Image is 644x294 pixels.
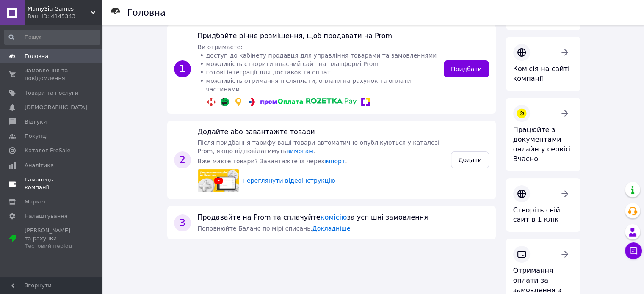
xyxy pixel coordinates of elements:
span: Маркет [25,198,46,206]
span: можливість створити власний сайт на платформі Prom [206,60,379,67]
a: Придбати [444,60,489,77]
span: Замовлення та повідомлення [25,67,78,82]
a: Додати [451,151,489,168]
input: Пошук [4,30,100,45]
span: Налаштування [25,212,68,220]
span: Створіть свій сайт в 1 клік [513,206,560,224]
span: Придбайте річне розміщення, щоб продавати на Prom [198,32,392,40]
span: Ви отримаєте: [198,44,243,50]
button: Чат з покупцем [625,242,642,259]
span: Гаманець компанії [25,176,78,191]
span: 1 [174,60,191,77]
a: Працюйте з документами онлайн у сервісі Вчасно [506,98,580,171]
span: 2 [174,151,191,168]
a: Комісія на сайті компанії [506,37,580,91]
span: Головна [25,52,48,60]
span: Відгуки [25,118,47,126]
span: MamySia Games [28,5,91,13]
span: [PERSON_NAME] та рахунки [25,227,78,250]
span: Вже маєте товари? Завантажте їх через . [198,158,347,165]
a: Створіть свій сайт в 1 клік [506,178,580,232]
span: Після придбання тарифу ваші товари автоматично опублікуються у каталозі Prom, якщо відповідатимуть . [198,139,439,154]
h1: Головна [127,8,166,18]
span: Товари та послуги [25,89,78,97]
span: Комісія на сайті компанії [513,65,570,82]
span: можливість отримання післяплати, оплати на рахунок та оплати частинами [206,77,411,93]
img: video preview [198,169,239,192]
span: Каталог ProSale [25,147,70,154]
span: 3 [174,214,191,231]
a: Докладніше [312,225,351,232]
span: Додайте або завантажте товари [198,128,315,136]
a: імпорт [324,158,345,165]
div: Ваш ID: 4145343 [28,13,102,20]
span: доступ до кабінету продавця для управління товарами та замовленнями [206,52,437,59]
span: Поповнюйте Баланс по мірі списань. [198,225,351,232]
span: готові інтеграції для доставок та оплат [206,69,331,76]
a: комісію [321,213,347,221]
span: Переглянути відеоінструкцію [243,177,335,184]
span: Аналітика [25,162,54,169]
span: Покупці [25,132,47,140]
span: [DEMOGRAPHIC_DATA] [25,104,87,111]
a: вимогам [287,148,313,154]
span: Продавайте на Prom та сплачуйте за успішні замовлення [198,213,428,221]
a: video previewПереглянути відеоінструкцію [198,167,445,194]
span: Працюйте з документами онлайн у сервісі Вчасно [513,126,571,163]
div: Тестовий період [25,242,78,250]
